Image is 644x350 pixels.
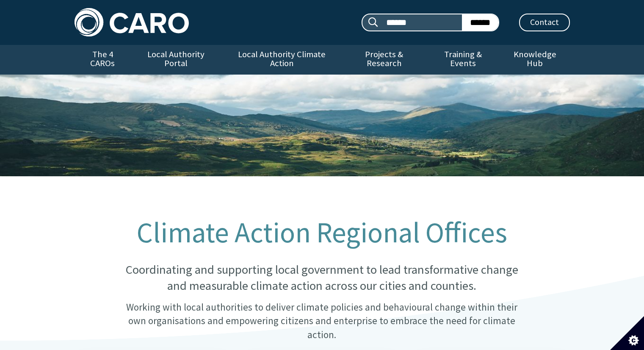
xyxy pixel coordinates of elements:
[75,8,189,36] img: Caro logo
[610,316,644,350] button: Set cookie preferences
[116,262,527,294] p: Coordinating and supporting local government to lead transformative change and measurable climate...
[116,300,527,342] p: Working with local authorities to deliver climate policies and behavioural change within their ow...
[519,14,570,31] a: Contact
[426,45,500,75] a: Training & Events
[131,45,221,75] a: Local Authority Portal
[500,45,569,75] a: Knowledge Hub
[342,45,426,75] a: Projects & Research
[75,45,131,75] a: The 4 CAROs
[221,45,342,75] a: Local Authority Climate Action
[116,217,527,248] h1: Climate Action Regional Offices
